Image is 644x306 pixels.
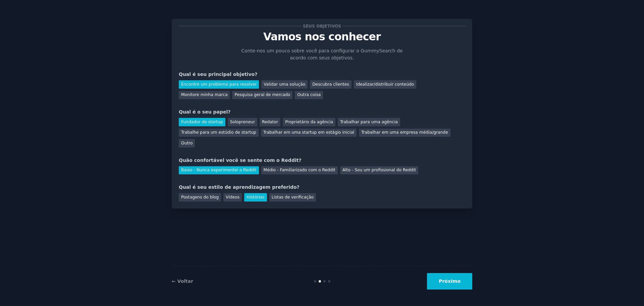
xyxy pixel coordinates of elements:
[263,130,354,135] font: Trabalhar em uma startup em estágio inicial
[179,184,300,190] font: Qual é seu estilo de aprendizagem preferido?
[356,82,414,87] font: Idealizar/distribuir conteúdo
[181,130,256,135] font: Trabalhe para um estúdio de startup
[181,195,219,200] font: Postagens do blog
[226,195,239,200] font: Vídeos
[427,273,472,290] button: Próximo
[247,195,265,200] font: Histórias
[272,195,314,200] font: Listas de verificação
[179,109,230,115] font: Qual é o seu papel?
[181,168,257,172] font: Baixo - Nunca experimentei o Reddit
[181,82,257,87] font: Encontre um problema para resolver
[439,278,461,284] font: Próximo
[297,92,321,97] font: Outra coisa
[179,158,302,163] font: Quão confortável você se sente com o Reddit?
[262,120,278,124] font: Redator
[234,92,290,97] font: Pesquisa geral de mercado
[181,92,227,97] font: Monitore minha marca
[264,168,335,172] font: Médio - Familiarizado com o Reddit
[230,120,255,124] font: Solopreneur
[264,82,305,87] font: Validar uma solução
[241,48,402,60] font: Conte-nos um pouco sobre você para configurar o GummySearch de acordo com seus objetivos.
[172,278,193,284] a: ← Voltar
[263,31,381,43] font: Vamos nos conhecer
[181,141,193,145] font: Outro
[361,130,448,135] font: Trabalhar em uma empresa média/grande
[340,120,398,124] font: Trabalhar para uma agência
[181,120,223,124] font: Fundador de startup
[303,24,341,29] font: Seus objetivos
[285,120,333,124] font: Proprietário da agência
[342,168,416,172] font: Alto - Sou um profissional do Reddit
[179,72,257,77] font: Qual é seu principal objetivo?
[312,82,349,87] font: Descubra clientes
